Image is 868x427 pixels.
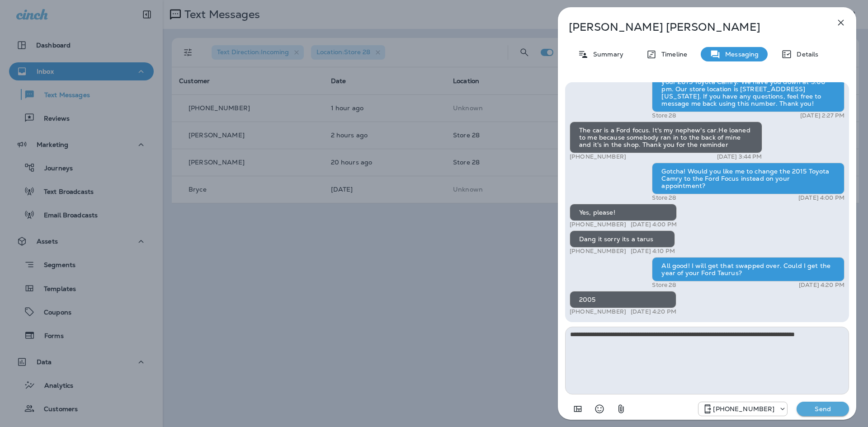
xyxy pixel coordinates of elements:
[570,248,626,255] p: [PHONE_NUMBER]
[631,221,677,228] p: [DATE] 4:00 PM
[804,405,842,413] p: Send
[570,122,762,153] div: The car is a Ford focus. It's my nephew's car.He loaned to me because somebody ran in to the back...
[631,308,676,315] p: [DATE] 4:20 PM
[652,112,676,119] p: Store 28
[569,21,816,33] p: [PERSON_NAME] [PERSON_NAME]
[717,153,762,160] p: [DATE] 3:44 PM
[721,51,759,58] p: Messaging
[698,404,787,414] div: +1 (208) 858-5823
[792,51,818,58] p: Details
[570,204,677,221] div: Yes, please!
[652,257,844,282] div: All good! I will get that swapped over. Could I get the year of your Ford Taurus?
[590,400,609,418] button: Select an emoji
[799,282,844,289] p: [DATE] 4:20 PM
[652,282,676,289] p: Store 28
[798,194,844,202] p: [DATE] 4:00 PM
[570,230,675,248] div: Dang it sorry its a tarus
[589,51,623,58] p: Summary
[569,400,587,418] button: Add in a premade template
[570,291,676,308] div: 2005
[570,153,626,160] p: [PHONE_NUMBER]
[713,405,774,413] p: [PHONE_NUMBER]
[652,194,676,202] p: Store 28
[631,248,675,255] p: [DATE] 4:10 PM
[570,221,626,228] p: [PHONE_NUMBER]
[652,163,844,194] div: Gotcha! Would you like me to change the 2015 Toyota Camry to the Ford Focus instead on your appoi...
[570,308,626,315] p: [PHONE_NUMBER]
[657,51,687,58] p: Timeline
[797,402,849,416] button: Send
[800,112,844,119] p: [DATE] 2:27 PM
